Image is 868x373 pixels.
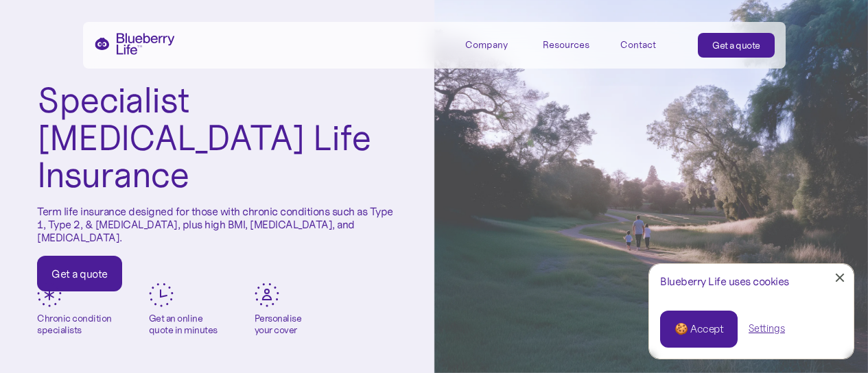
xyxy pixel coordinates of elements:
a: Get a quote [698,33,775,58]
p: Term life insurance designed for those with chronic conditions such as Type 1, Type 2, & [MEDICAL... [37,205,397,245]
div: 🍪 Accept [675,322,723,337]
div: Contact [620,39,656,51]
div: Resources [543,33,605,56]
a: Close Cookie Popup [826,264,854,291]
a: Settings [749,322,785,336]
a: Contact [620,33,682,56]
div: Company [465,33,527,56]
a: 🍪 Accept [660,311,738,348]
a: home [94,33,175,55]
div: Company [465,39,508,51]
div: Get an online quote in minutes [149,313,218,336]
div: Get a quote [712,38,760,52]
div: Personalise your cover [255,313,302,336]
a: Get a quote [37,256,122,291]
div: Resources [543,39,589,51]
div: Chronic condition specialists [37,313,112,336]
div: Blueberry Life uses cookies [660,275,843,288]
h1: Specialist [MEDICAL_DATA] Life Insurance [37,82,397,194]
div: Get a quote [51,267,108,280]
